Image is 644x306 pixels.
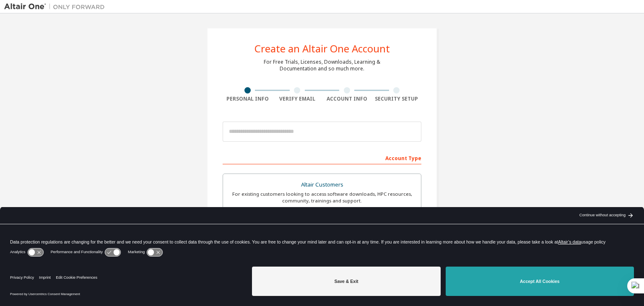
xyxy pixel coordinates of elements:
[228,191,416,204] div: For existing customers looking to access software downloads, HPC resources, community, trainings ...
[254,44,390,54] div: Create an Altair One Account
[372,96,422,102] div: Security Setup
[322,96,372,102] div: Account Info
[4,3,109,11] img: Altair One
[223,151,421,164] div: Account Type
[228,179,416,191] div: Altair Customers
[223,96,273,102] div: Personal Info
[273,96,322,102] div: Verify Email
[264,59,380,72] div: For Free Trials, Licenses, Downloads, Learning & Documentation and so much more.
